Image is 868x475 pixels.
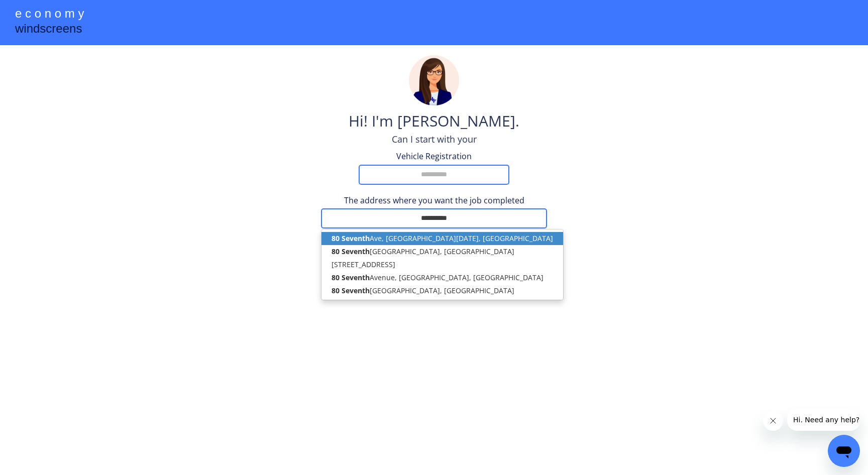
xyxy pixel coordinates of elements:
p: [STREET_ADDRESS] [321,258,563,271]
div: Vehicle Registration [384,151,484,162]
p: [GEOGRAPHIC_DATA], [GEOGRAPHIC_DATA] [321,245,563,258]
div: windscreens [15,20,82,40]
strong: 80 Seventh [332,273,370,282]
p: Avenue, [GEOGRAPHIC_DATA], [GEOGRAPHIC_DATA] [321,271,563,284]
iframe: Message from company [787,409,860,431]
div: Can I start with your [392,133,477,146]
img: madeline.png [409,55,459,105]
iframe: Close message [763,411,783,431]
strong: 80 Seventh [332,247,370,256]
div: Hi! I'm [PERSON_NAME]. [349,110,519,133]
strong: 80 Seventh [332,286,370,295]
iframe: Button to launch messaging window [828,435,860,467]
p: Ave, [GEOGRAPHIC_DATA][DATE], [GEOGRAPHIC_DATA] [321,232,563,245]
div: e c o n o m y [15,5,84,24]
div: The address where you want the job completed [321,195,547,206]
p: [GEOGRAPHIC_DATA], [GEOGRAPHIC_DATA] [321,284,563,297]
strong: 80 Seventh [332,233,370,243]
